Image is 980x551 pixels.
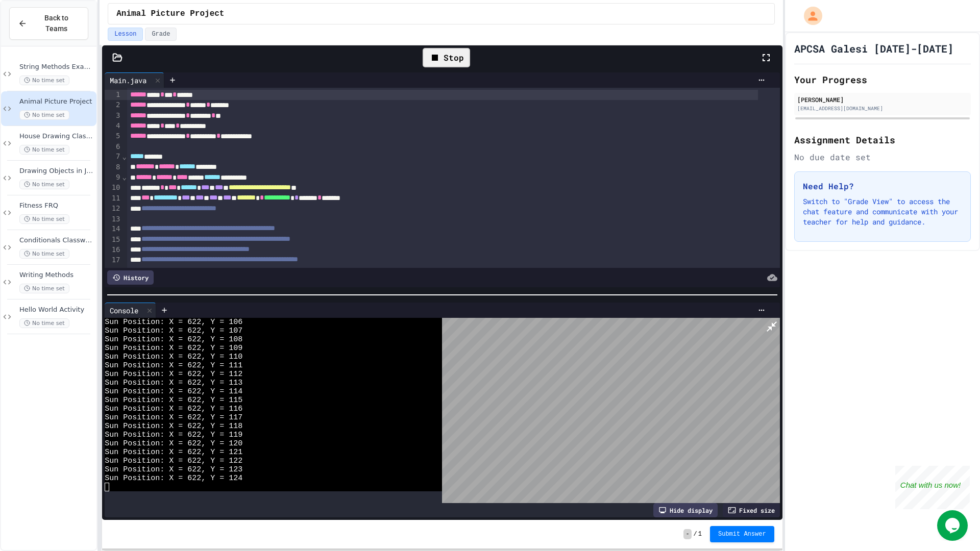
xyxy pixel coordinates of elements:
[105,457,242,465] span: Sun Position: X = 622, Y = 122
[937,510,970,541] iframe: chat widget
[19,167,94,176] span: Drawing Objects in Java - HW Playposit Code
[793,4,825,28] div: My Account
[794,151,971,163] div: No due date set
[122,173,127,181] span: Fold line
[718,530,766,538] span: Submit Answer
[19,110,69,120] span: No time set
[19,284,69,293] span: No time set
[105,465,242,474] span: Sun Position: X = 622, Y = 123
[105,214,121,224] div: 13
[105,439,242,448] span: Sun Position: X = 622, Y = 120
[694,530,697,538] span: /
[19,132,94,141] span: House Drawing Classwork
[19,76,69,85] span: No time set
[105,131,121,141] div: 5
[105,370,242,379] span: Sun Position: X = 622, Y = 112
[105,422,242,431] span: Sun Position: X = 622, Y = 118
[108,28,143,41] button: Lesson
[105,121,121,131] div: 4
[105,266,121,276] div: 18
[19,145,69,155] span: No time set
[895,466,970,509] iframe: chat widget
[105,448,242,457] span: Sun Position: X = 622, Y = 121
[105,431,242,439] span: Sun Position: X = 622, Y = 119
[19,63,94,71] span: String Methods Examples
[105,353,242,361] span: Sun Position: X = 622, Y = 110
[105,396,242,405] span: Sun Position: X = 622, Y = 115
[797,105,968,112] div: [EMAIL_ADDRESS][DOMAIN_NAME]
[105,335,242,344] span: Sun Position: X = 622, Y = 108
[105,224,121,234] div: 14
[105,204,121,214] div: 12
[105,361,242,370] span: Sun Position: X = 622, Y = 111
[794,133,971,147] h2: Assignment Details
[105,193,121,204] div: 11
[723,503,780,517] div: Fixed size
[19,249,69,259] span: No time set
[105,152,121,162] div: 7
[797,95,968,104] div: [PERSON_NAME]
[105,318,242,327] span: Sun Position: X = 622, Y = 106
[19,236,94,245] span: Conditionals Classwork
[105,72,164,88] div: Main.java
[105,90,121,100] div: 1
[145,28,177,41] button: Grade
[107,270,154,285] div: History
[105,327,242,335] span: Sun Position: X = 622, Y = 107
[105,379,242,387] span: Sun Position: X = 622, Y = 113
[105,474,242,483] span: Sun Position: X = 622, Y = 124
[105,172,121,183] div: 9
[19,271,94,280] span: Writing Methods
[423,48,470,67] div: Stop
[105,387,242,396] span: Sun Position: X = 622, Y = 114
[653,503,718,517] div: Hide display
[105,413,242,422] span: Sun Position: X = 622, Y = 117
[803,196,962,227] p: Switch to "Grade View" to access the chat feature and communicate with your teacher for help and ...
[105,235,121,245] div: 15
[9,7,88,40] button: Back to Teams
[683,529,691,539] span: -
[122,153,127,161] span: Fold line
[19,306,94,314] span: Hello World Activity
[105,100,121,110] div: 2
[794,72,971,87] h2: Your Progress
[105,305,143,316] div: Console
[794,41,953,56] h1: APCSA Galesi [DATE]-[DATE]
[105,255,121,265] div: 17
[105,142,121,152] div: 6
[19,214,69,224] span: No time set
[105,344,242,353] span: Sun Position: X = 622, Y = 109
[105,303,156,318] div: Console
[116,8,224,20] span: Animal Picture Project
[19,318,69,328] span: No time set
[33,13,80,34] span: Back to Teams
[19,97,94,106] span: Animal Picture Project
[803,180,962,192] h3: Need Help?
[710,526,774,542] button: Submit Answer
[105,162,121,172] div: 8
[105,245,121,255] div: 16
[698,530,702,538] span: 1
[19,202,94,210] span: Fitness FRQ
[19,180,69,189] span: No time set
[105,183,121,193] div: 10
[105,111,121,121] div: 3
[105,405,242,413] span: Sun Position: X = 622, Y = 116
[105,75,152,86] div: Main.java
